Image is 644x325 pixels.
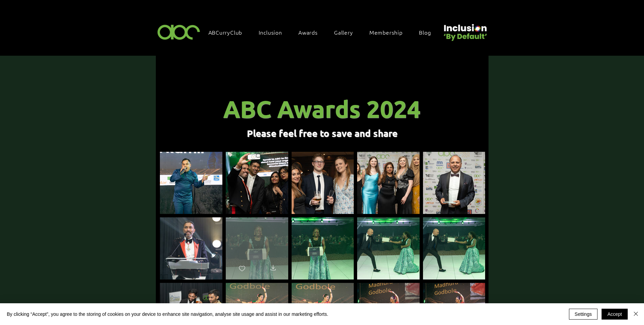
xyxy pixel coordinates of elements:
div: Download [266,260,281,277]
span: Love [233,261,251,277]
span: Inclusion [259,29,282,36]
div: Awards [295,25,328,39]
a: Gallery [331,25,363,39]
div: Inclusion [255,25,292,39]
img: Close [632,310,640,318]
nav: Site [205,25,441,39]
span: Awards [298,29,318,36]
a: Membership [366,25,413,39]
span: Membership [369,29,403,36]
img: Untitled design (22).png [441,18,488,42]
img: ABC-Logo-Blank-Background-01-01-2.png [155,22,202,42]
button: Close [632,309,640,320]
span: Gallery [334,29,353,36]
a: ABCurryClub [205,25,253,39]
a: Blog [416,25,441,39]
span: Please feel free to save and share [247,127,398,139]
span: ABCurryClub [208,29,242,36]
button: Settings [569,309,598,320]
span: ABC Awards 2024 [223,94,421,123]
button: Accept [602,309,628,320]
span: Blog [419,29,431,36]
span: By clicking “Accept”, you agree to the storing of cookies on your device to enhance site navigati... [7,311,328,317]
